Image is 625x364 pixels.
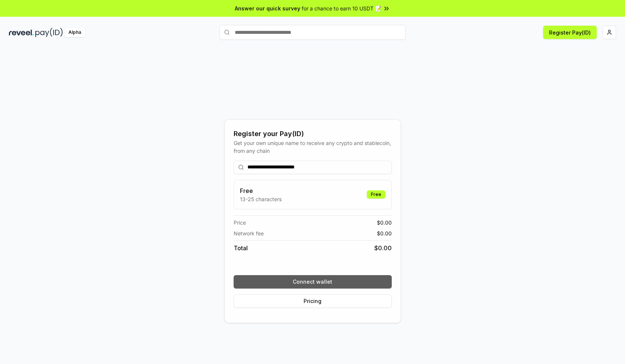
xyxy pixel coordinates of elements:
div: Register your Pay(ID) [234,129,392,139]
button: Register Pay(ID) [543,26,597,39]
img: reveel_dark [9,28,34,37]
span: $ 0.00 [377,219,392,226]
div: Free [367,190,385,199]
span: for a chance to earn 10 USDT 📝 [302,4,381,12]
span: Network fee [234,229,264,237]
button: Pricing [234,294,392,308]
div: Alpha [64,28,85,37]
div: Get your own unique name to receive any crypto and stablecoin, from any chain [234,139,392,155]
span: $ 0.00 [377,229,392,237]
button: Connect wallet [234,275,392,289]
p: 13-25 characters [240,195,282,203]
img: pay_id [35,28,63,37]
h3: Free [240,186,282,195]
span: Answer our quick survey [235,4,300,12]
span: $ 0.00 [374,244,392,252]
span: Total [234,244,248,252]
span: Price [234,219,246,226]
